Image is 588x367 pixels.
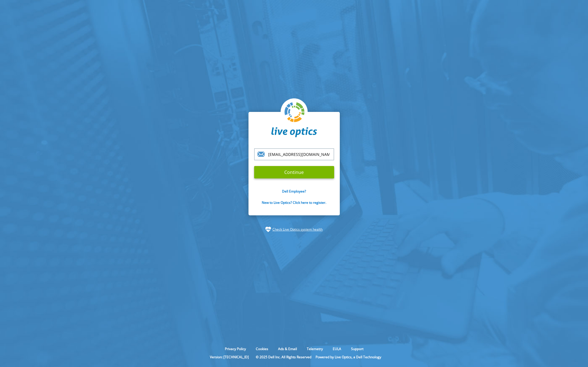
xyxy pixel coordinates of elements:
[254,166,334,178] input: Continue
[253,355,314,359] li: © 2025 Dell Inc. All Rights Reserved
[252,346,272,351] a: Cookies
[303,346,327,351] a: Telemetry
[254,148,334,160] input: email@address.com
[271,127,317,137] img: liveoptics-word.svg
[262,200,326,205] a: New to Live Optics? Click here to register.
[316,355,381,359] li: Powered by Live Optics, a Dell Technology
[272,227,323,232] a: Check Live Optics system health
[285,102,305,123] img: liveoptics-logo.svg
[221,346,250,351] a: Privacy Policy
[347,346,368,351] a: Support
[282,189,306,194] a: Dell Employee?
[207,355,252,359] li: Version: [TECHNICAL_ID]
[274,346,301,351] a: Ads & Email
[329,346,345,351] a: EULA
[265,227,271,232] img: status-check-icon.svg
